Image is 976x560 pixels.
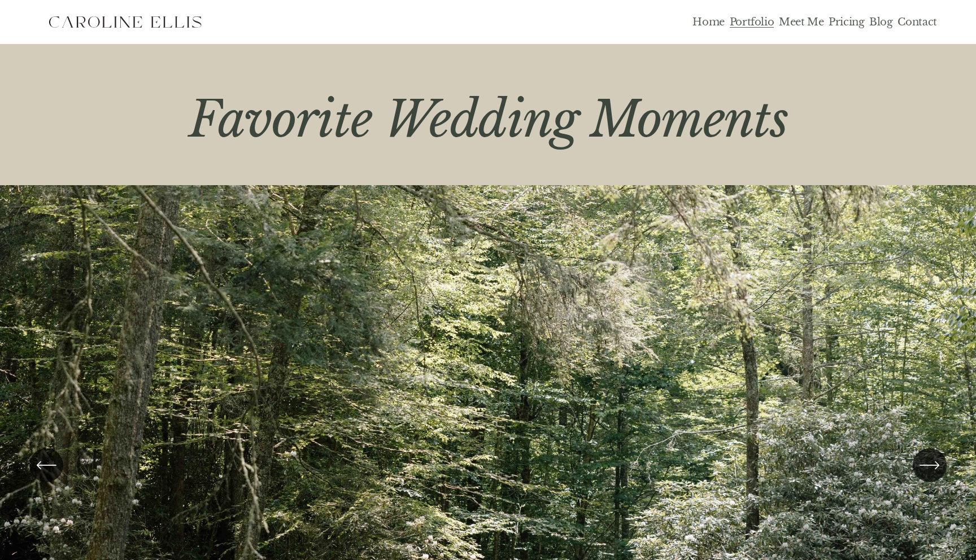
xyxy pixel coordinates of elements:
button: Next [913,448,947,482]
a: Pricing [829,15,864,28]
img: Western North Carolina Faith Based Elopement Photographer [39,8,211,36]
em: Favorite Wedding Moments [189,89,788,150]
a: Contact [897,15,936,28]
a: Home [692,15,725,28]
a: Blog [869,15,893,28]
a: Portfolio [730,15,774,28]
button: Previous [29,448,63,482]
a: Meet Me [779,15,823,28]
